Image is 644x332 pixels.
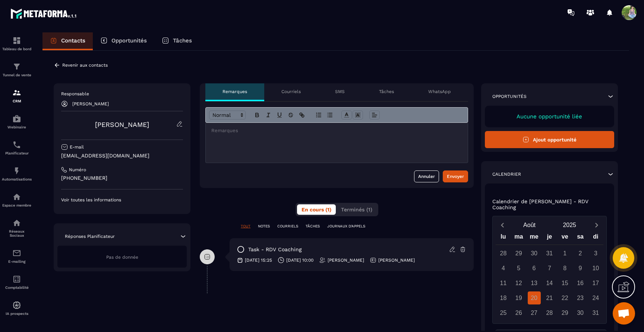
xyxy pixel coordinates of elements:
[241,224,250,229] p: TOUT
[497,262,510,275] div: 4
[258,224,270,229] p: NOTES
[12,114,21,123] img: automations
[2,177,32,181] p: Automatisations
[2,259,32,264] p: E-mailing
[512,277,525,290] div: 12
[93,32,154,50] a: Opportunités
[61,37,85,44] p: Contacts
[2,135,32,161] a: schedulerschedulerPlanificateur
[485,131,614,148] button: Ajout opportunité
[111,37,147,44] p: Opportunités
[558,277,571,290] div: 15
[2,312,32,316] p: IA prospects
[297,204,336,215] button: En cours (1)
[512,247,525,260] div: 29
[12,192,21,201] img: automations
[574,306,587,319] div: 30
[574,277,587,290] div: 16
[574,291,587,304] div: 23
[543,291,556,304] div: 21
[61,152,183,159] p: [EMAIL_ADDRESS][DOMAIN_NAME]
[526,232,542,245] div: me
[328,257,364,263] p: [PERSON_NAME]
[2,243,32,269] a: emailemailE-mailing
[588,232,603,245] div: di
[558,247,571,260] div: 1
[72,101,109,106] p: [PERSON_NAME]
[106,255,138,260] span: Pas de donnée
[12,166,21,175] img: automations
[512,306,525,319] div: 26
[95,121,149,128] a: [PERSON_NAME]
[574,247,587,260] div: 2
[248,246,302,253] p: task - RDV Coaching
[492,113,607,120] p: Aucune opportunité liée
[10,7,78,20] img: logo
[492,198,607,210] p: Calendrier de [PERSON_NAME] - RDV Coaching
[589,277,602,290] div: 17
[281,89,301,95] p: Courriels
[2,213,32,243] a: social-networksocial-networkRéseaux Sociaux
[512,262,525,275] div: 5
[428,89,451,95] p: WhatsApp
[69,167,86,173] p: Numéro
[173,37,192,44] p: Tâches
[335,89,345,95] p: SMS
[70,144,84,150] p: E-mail
[542,232,557,245] div: je
[492,93,527,99] p: Opportunités
[572,232,588,245] div: sa
[528,247,541,260] div: 30
[61,91,183,97] p: Responsable
[574,262,587,275] div: 9
[12,275,21,284] img: accountant
[12,301,21,310] img: automations
[492,171,521,177] p: Calendrier
[222,89,247,95] p: Remarques
[2,125,32,129] p: Webinaire
[447,173,464,180] div: Envoyer
[2,203,32,207] p: Espace membre
[42,32,93,50] a: Contacts
[341,207,372,213] span: Terminés (1)
[2,73,32,77] p: Tunnel de vente
[613,302,635,325] a: Ouvrir le chat
[12,62,21,71] img: formation
[302,207,331,213] span: En cours (1)
[277,224,298,229] p: COURRIELS
[589,306,602,319] div: 31
[2,83,32,109] a: formationformationCRM
[2,269,32,295] a: accountantaccountantComptabilité
[2,187,32,213] a: automationsautomationsEspace membre
[414,170,439,182] button: Annuler
[528,262,541,275] div: 6
[65,233,115,239] p: Réponses Planificateur
[12,88,21,97] img: formation
[496,232,603,319] div: Calendar wrapper
[62,63,108,68] p: Revenir aux contacts
[509,218,550,232] button: Open months overlay
[154,32,199,50] a: Tâches
[528,291,541,304] div: 20
[558,291,571,304] div: 22
[543,247,556,260] div: 31
[2,57,32,83] a: formationformationTunnel de vente
[558,306,571,319] div: 29
[2,229,32,237] p: Réseaux Sociaux
[2,285,32,290] p: Comptabilité
[511,232,526,245] div: ma
[543,277,556,290] div: 14
[245,257,272,263] p: [DATE] 15:25
[512,291,525,304] div: 19
[2,151,32,155] p: Planificateur
[589,247,602,260] div: 3
[12,249,21,258] img: email
[496,247,603,319] div: Calendar days
[497,291,510,304] div: 18
[327,224,365,229] p: JOURNAUX D'APPELS
[443,170,468,182] button: Envoyer
[558,262,571,275] div: 8
[496,232,511,245] div: lu
[61,197,183,203] p: Voir toutes les informations
[12,140,21,149] img: scheduler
